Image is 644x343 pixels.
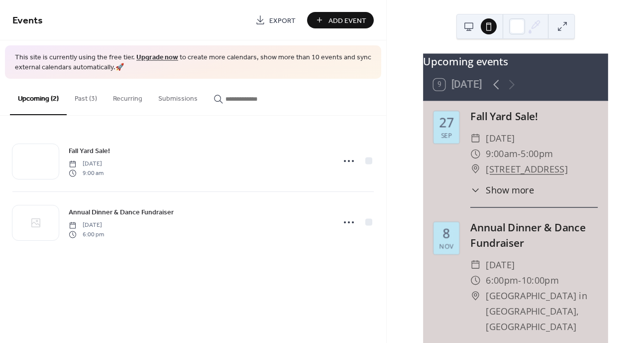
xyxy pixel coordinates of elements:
[67,79,105,114] button: Past (3)
[470,273,481,288] div: ​
[521,146,553,162] span: 5:00pm
[328,15,366,26] span: Add Event
[439,243,453,249] div: Nov
[442,227,449,240] div: 8
[69,160,104,169] span: [DATE]
[150,79,206,114] button: Submissions
[69,146,110,157] span: Fall Yard Sale!
[486,162,568,177] a: [STREET_ADDRESS]
[470,257,481,273] div: ​
[486,257,515,273] span: [DATE]
[69,207,174,218] span: Annual Dinner & Dance Fundraiser
[470,183,481,197] div: ​
[486,273,518,288] span: 6:00pm
[518,273,522,288] span: -
[10,79,67,115] button: Upcoming (2)
[441,132,452,139] div: Sep
[248,12,303,28] a: Export
[486,131,515,146] span: [DATE]
[470,183,535,197] button: ​Show more
[470,162,481,177] div: ​
[307,12,374,28] button: Add Event
[518,146,521,162] span: -
[486,146,518,162] span: 9:00am
[69,221,104,230] span: [DATE]
[470,146,481,162] div: ​
[423,53,608,69] div: Upcoming events
[470,131,481,146] div: ​
[69,206,174,218] a: Annual Dinner & Dance Fundraiser
[136,51,178,64] a: Upgrade now
[15,53,371,72] span: This site is currently using the free tier. to create more calendars, show more than 10 events an...
[105,79,150,114] button: Recurring
[12,11,43,30] span: Events
[470,220,598,251] div: Annual Dinner & Dance Fundraiser
[269,15,296,26] span: Export
[486,288,598,335] span: [GEOGRAPHIC_DATA] in [GEOGRAPHIC_DATA], [GEOGRAPHIC_DATA]
[470,109,598,124] div: Fall Yard Sale!
[439,116,453,129] div: 27
[69,169,104,177] span: 9:00 am
[486,183,534,197] span: Show more
[470,288,481,304] div: ​
[521,273,558,288] span: 10:00pm
[69,145,110,157] a: Fall Yard Sale!
[69,230,104,239] span: 6:00 pm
